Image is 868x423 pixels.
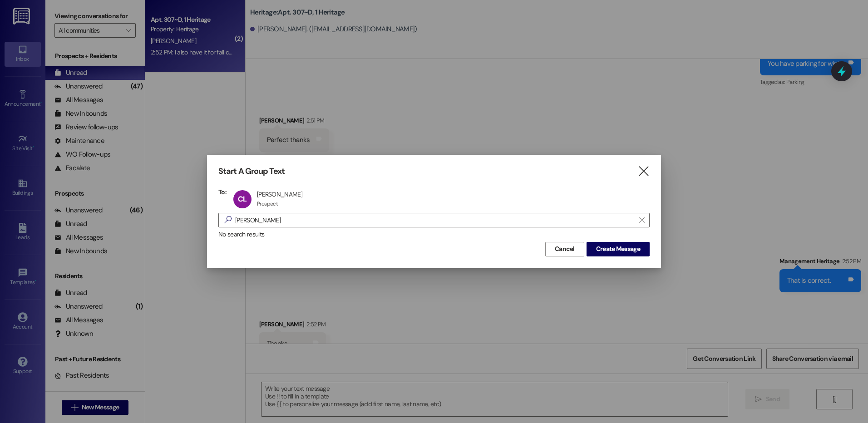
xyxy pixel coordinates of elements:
div: No search results [218,230,650,239]
i:  [221,215,235,225]
div: [PERSON_NAME] [257,190,302,198]
i:  [637,167,650,176]
input: Search for any contact or apartment [235,214,635,226]
i:  [639,216,644,224]
button: Clear text [635,213,649,227]
span: Cancel [555,244,575,254]
button: Create Message [587,242,650,256]
h3: Start A Group Text [218,166,285,177]
button: Cancel [545,242,584,256]
h3: To: [218,188,227,196]
span: Create Message [596,244,640,254]
div: Prospect [257,200,278,207]
span: CL [238,194,247,204]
